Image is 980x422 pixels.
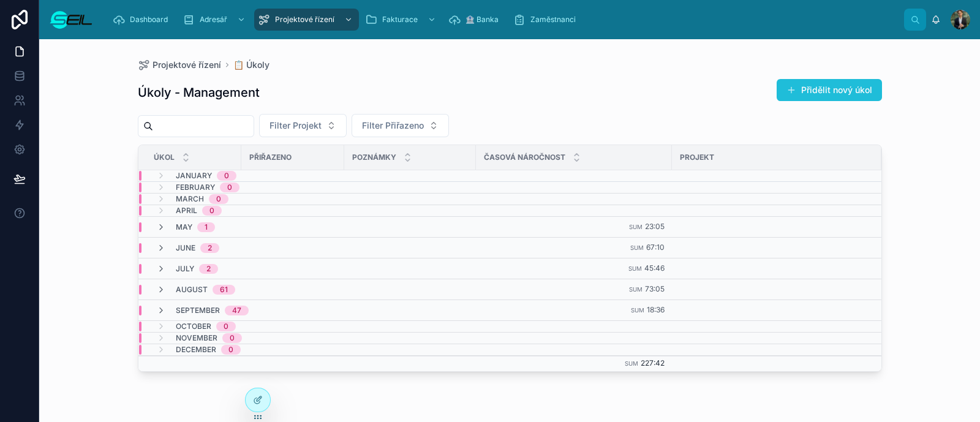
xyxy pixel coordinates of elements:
span: Úkol [154,153,175,162]
span: Poznámky [352,153,396,162]
a: Dashboard [109,9,176,31]
a: Zaměstnanci [510,9,584,31]
div: scrollable content [103,6,904,33]
span: August [176,285,208,295]
span: Filter Přiřazeno [362,119,424,132]
div: 0 [227,183,232,192]
div: 0 [224,322,228,331]
span: April [176,206,197,216]
span: Přiřazeno [249,153,292,162]
span: Fakturace [382,15,418,24]
div: 47 [232,306,241,315]
div: 2 [206,264,211,274]
span: December [176,345,216,355]
span: Projektové řízení [275,15,334,24]
small: Sum [631,307,644,314]
div: 0 [216,194,221,204]
a: 📋 Úkoly [233,59,269,71]
span: 67:10 [646,243,665,252]
div: 0 [230,333,235,343]
button: Select Button [352,114,449,137]
span: Projekt [680,153,714,162]
span: November [176,333,217,343]
span: Projektové řízení [153,59,221,71]
span: 🏦 Banka [466,15,499,24]
span: October [176,322,211,331]
span: January [176,171,212,181]
small: Sum [630,244,644,251]
span: September [176,306,220,315]
div: 61 [220,285,228,295]
h1: Úkoly - Management [138,84,260,101]
span: July [176,264,194,274]
span: 18:36 [647,305,665,314]
small: Sum [628,265,642,272]
span: Dashboard [130,15,168,24]
span: June [176,243,195,253]
a: Projektové řízení [254,9,359,31]
img: App logo [49,10,93,29]
span: May [176,222,192,232]
div: 0 [224,171,229,181]
button: Select Button [259,114,347,137]
span: Zaměstnanci [530,15,576,24]
small: Sum [629,286,643,293]
span: 73:05 [645,284,665,293]
a: Projektové řízení [138,59,221,71]
div: 0 [209,206,214,216]
a: Fakturace [361,9,442,31]
div: 2 [208,243,212,253]
span: Časová náročnost [484,153,565,162]
span: February [176,183,215,192]
span: 227:42 [641,358,665,367]
span: Filter Projekt [269,119,322,132]
button: Přidělit nový úkol [777,79,882,101]
span: Adresář [200,15,227,24]
small: Sum [625,360,638,367]
a: 🏦 Banka [445,9,507,31]
div: 1 [205,222,208,232]
span: 23:05 [645,222,665,231]
span: March [176,194,204,204]
a: Adresář [179,9,252,31]
small: Sum [629,224,643,230]
div: 0 [228,345,233,355]
span: 45:46 [644,263,665,273]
